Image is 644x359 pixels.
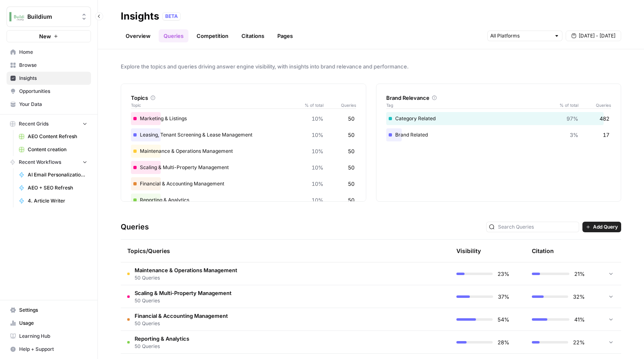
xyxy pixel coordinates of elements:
a: 4. Article Writer [15,194,91,207]
span: 10% [312,163,323,172]
div: BETA [162,12,181,20]
a: Pages [272,29,298,42]
span: 50 [348,147,354,155]
a: AEO Content Refresh [15,130,91,143]
span: AEO + SEO Refresh [28,184,87,192]
span: Recent Workflows [19,159,61,166]
span: Opportunities [19,88,87,95]
h3: Queries [121,221,149,233]
a: Citations [237,29,269,42]
span: Usage [19,319,87,327]
span: 28% [498,338,509,346]
button: New [7,30,91,42]
span: 50 Queries [135,297,232,304]
span: New [39,32,51,40]
span: Financial & Accounting Management [135,312,228,320]
span: Topic [131,102,299,108]
input: All Platforms [490,32,551,40]
button: Help + Support [7,343,91,356]
div: Marketing & Listings [131,112,356,125]
button: Recent Grids [7,118,91,130]
span: 482 [600,115,609,123]
a: Opportunities [7,85,91,98]
div: Visibility [456,247,481,255]
span: 32% [573,293,585,301]
a: Your Data [7,98,91,111]
span: AI Email Personalization + Buyer Summary2 [28,171,87,178]
div: Brand Relevance [386,94,611,102]
a: AEO + SEO Refresh [15,181,91,194]
div: Reporting & Analytics [131,194,356,207]
a: Content creation [15,143,91,156]
button: [DATE] - [DATE] [566,31,621,41]
span: Home [19,48,87,56]
a: Queries [159,29,188,42]
span: 50 Queries [135,343,189,350]
span: Your Data [19,101,87,108]
span: Recent Grids [19,120,49,128]
span: 17 [603,131,609,139]
span: 10% [312,115,323,123]
div: Brand Related [386,128,611,141]
div: Topics [131,94,356,102]
span: 10% [312,180,323,188]
span: 4. Article Writer [28,197,87,205]
a: Settings [7,304,91,317]
span: [DATE] - [DATE] [579,32,615,40]
span: 50 [348,115,354,123]
span: 50 [348,196,354,204]
span: Add Query [593,223,618,231]
button: Add Query [582,222,621,232]
span: Insights [19,75,87,82]
span: Content creation [28,146,87,153]
span: 50 Queries [135,274,237,282]
div: Financial & Accounting Management [131,177,356,190]
a: Overview [121,29,155,42]
span: % of total [554,102,578,108]
div: Insights [121,10,159,23]
div: Topics/Queries [127,240,366,262]
span: 21% [574,270,585,278]
span: Settings [19,306,87,314]
span: 10% [312,196,323,204]
span: 41% [574,315,585,324]
span: 10% [312,131,323,139]
a: Competition [192,29,233,42]
a: Learning Hub [7,330,91,343]
span: Buildium [27,13,77,21]
span: Browse [19,62,87,69]
a: AI Email Personalization + Buyer Summary2 [15,168,91,181]
span: 50 [348,131,354,139]
a: Home [7,46,91,59]
a: Usage [7,317,91,330]
div: Maintenance & Operations Management [131,145,356,158]
div: Leasing, Tenant Screening & Lease Management [131,128,356,141]
button: Workspace: Buildium [7,7,91,27]
span: 37% [498,293,509,301]
span: 50 [348,163,354,172]
img: Buildium Logo [9,9,24,24]
span: Help + Support [19,346,87,353]
span: 23% [498,270,509,278]
span: Queries [578,102,611,108]
span: Learning Hub [19,333,87,340]
span: 50 [348,180,354,188]
span: Scaling & Multi-Property Management [135,289,232,297]
span: 54% [498,315,509,324]
button: Recent Workflows [7,156,91,168]
input: Search Queries [498,223,576,231]
span: 22% [573,338,585,346]
span: Explore the topics and queries driving answer engine visibility, with insights into brand relevan... [121,62,621,70]
span: Maintenance & Operations Management [135,266,237,274]
span: Reporting & Analytics [135,335,189,343]
span: Queries [323,102,356,108]
span: 3% [570,131,578,139]
div: Category Related [386,112,611,125]
span: Tag [386,102,554,108]
a: Insights [7,72,91,85]
span: AEO Content Refresh [28,133,87,140]
span: % of total [299,102,323,108]
span: 50 Queries [135,320,228,327]
div: Scaling & Multi-Property Management [131,161,356,174]
a: Browse [7,59,91,72]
